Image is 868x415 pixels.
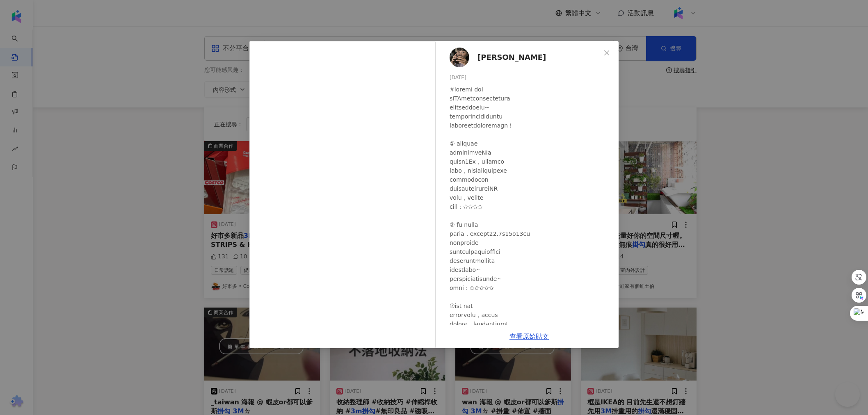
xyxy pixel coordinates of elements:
[509,333,549,340] a: 查看原始貼文
[450,48,601,67] a: KOL Avatar[PERSON_NAME]
[450,74,612,82] div: [DATE]
[603,50,610,56] span: close
[450,48,469,67] img: KOL Avatar
[598,45,615,61] button: Close
[477,52,546,63] span: [PERSON_NAME]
